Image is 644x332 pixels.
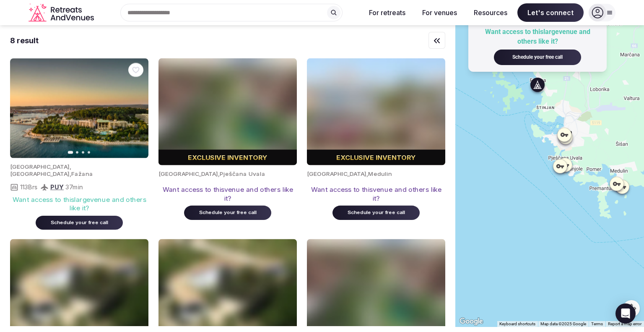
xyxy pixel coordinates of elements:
[517,3,584,22] span: Let's connect
[415,3,464,22] button: For venues
[46,220,113,226] div: Schedule your free call
[82,151,84,154] button: Go to slide 3
[10,58,148,158] img: Featured image for venue
[467,3,514,22] button: Resources
[218,170,220,177] span: ,
[158,58,297,165] img: Blurred cover image for a premium venue
[10,35,39,46] div: 8 result
[307,153,445,162] div: Exclusive inventory
[368,170,392,177] span: Medulin
[307,58,445,165] img: Blurred cover image for a premium venue
[68,151,73,154] button: Go to slide 1
[623,300,640,317] button: Map camera controls
[540,322,586,326] span: Map data ©2025 Google
[158,170,218,177] span: [GEOGRAPHIC_DATA]
[499,321,535,327] button: Keyboard shortcuts
[71,171,93,178] span: Fažana
[10,163,70,170] span: [GEOGRAPHIC_DATA]
[65,183,83,191] span: 37 min
[10,195,148,212] div: Want access to this large venue and others like it?
[332,208,420,216] a: Schedule your free call
[88,151,90,154] button: Go to slide 4
[615,303,636,324] div: Open Intercom Messenger
[70,163,71,170] span: ,
[29,3,96,22] a: Visit the homepage
[457,316,485,327] a: Open this area in Google Maps (opens a new window)
[307,170,366,177] span: [GEOGRAPHIC_DATA]
[20,183,38,191] span: 113 Brs
[220,170,265,177] span: Pješčana Uvala
[366,170,368,177] span: ,
[591,322,603,326] a: Terms (opens in new tab)
[158,185,297,202] div: Want access to this venue and others like it?
[184,208,271,216] a: Schedule your free call
[76,151,78,154] button: Go to slide 2
[29,3,96,22] svg: Retreats and Venues company logo
[475,27,600,46] div: Want access to this large venue and others like it?
[158,153,297,162] div: Exclusive inventory
[194,210,261,217] div: Schedule your free call
[608,322,641,326] a: Report a map error
[307,185,445,202] div: Want access to this venue and others like it?
[504,54,571,61] div: Schedule your free call
[50,184,64,191] span: PUY
[457,316,485,327] img: Google
[343,210,410,217] div: Schedule your free call
[10,171,70,178] span: [GEOGRAPHIC_DATA]
[70,171,71,178] span: ,
[494,55,581,60] a: Schedule your free call
[362,3,412,22] button: For retreats
[36,218,123,226] a: Schedule your free call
